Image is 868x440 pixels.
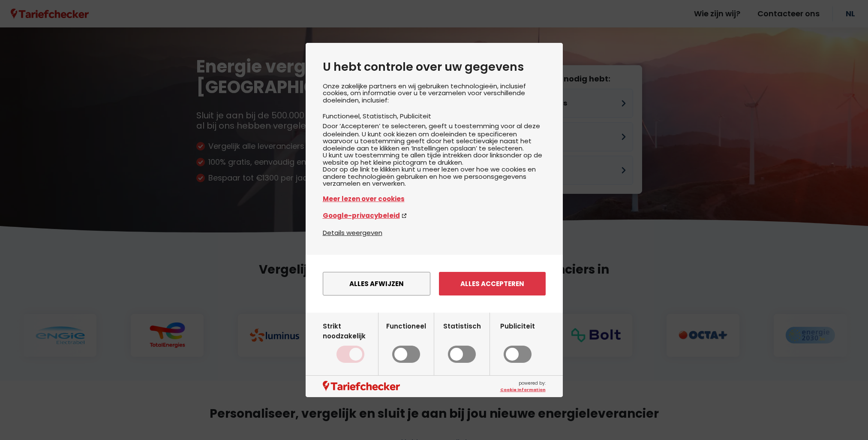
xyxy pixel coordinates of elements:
[323,321,378,363] label: Strikt noodzakelijk
[323,381,400,392] img: logo
[363,112,400,121] li: Statistisch
[443,321,481,363] label: Statistisch
[323,112,363,121] li: Functioneel
[500,387,546,393] a: Cookie Information
[323,228,382,238] button: Details weergeven
[386,321,426,363] label: Functioneel
[500,321,535,363] label: Publiciteit
[323,83,546,228] div: Onze zakelijke partners en wij gebruiken technologieën, inclusief cookies, om informatie over u t...
[400,112,431,121] li: Publiciteit
[439,272,546,295] button: Alles accepteren
[323,194,546,204] a: Meer lezen over cookies
[500,380,546,393] span: powered by:
[323,272,430,295] button: Alles afwijzen
[323,211,546,220] a: Google-privacybeleid
[323,60,546,74] h2: U hebt controle over uw gegevens
[306,255,563,313] div: menu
